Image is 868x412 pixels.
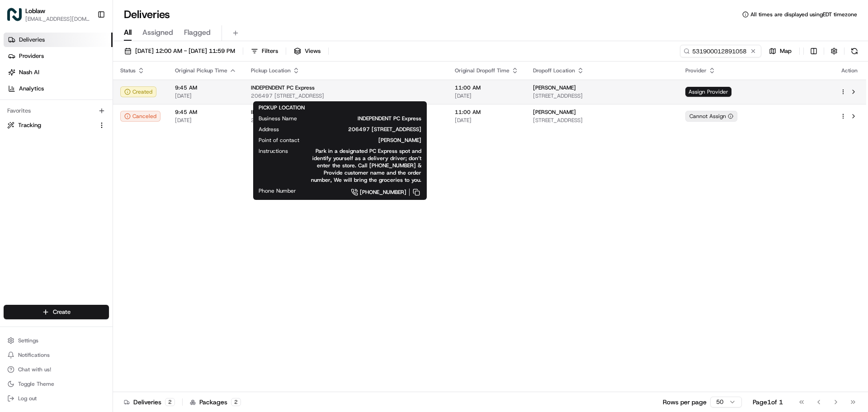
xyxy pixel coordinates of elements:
[175,84,236,91] span: 9:45 AM
[24,58,149,68] input: Clear
[25,6,45,15] button: Loblaw
[311,187,421,197] a: [PHONE_NUMBER]
[90,224,109,231] span: Pylon
[4,33,113,47] a: Deliveries
[685,87,731,97] span: Assign Provider
[9,118,61,125] div: Past conversations
[28,140,76,147] span: Loblaw 12 agents
[41,86,148,95] div: Start new chat
[259,126,279,133] span: Address
[455,92,519,99] span: [DATE]
[753,398,783,407] div: Page 1 of 1
[259,147,288,155] span: Instructions
[7,7,22,22] img: Loblaw
[9,9,27,27] img: Nash
[9,86,25,103] img: 1736555255976-a54dd68f-1ca7-489b-9aae-adbdc363a1c4
[53,308,71,316] span: Create
[19,36,45,44] span: Deliveries
[9,36,165,51] p: Welcome 👋
[165,398,175,406] div: 2
[19,85,44,93] span: Analytics
[124,7,170,22] h1: Deliveries
[840,67,859,74] div: Action
[124,398,175,407] div: Deliveries
[251,67,291,74] span: Pickup Location
[175,92,236,99] span: [DATE]
[175,67,227,74] span: Original Pickup Time
[259,187,296,194] span: Phone Number
[175,109,236,116] span: 9:45 AM
[4,378,109,390] button: Toggle Theme
[314,137,421,144] span: [PERSON_NAME]
[533,117,671,124] span: [STREET_ADDRESS]
[25,15,90,23] button: [EMAIL_ADDRESS][DOMAIN_NAME]
[18,395,37,402] span: Log out
[76,165,80,172] span: •
[4,118,109,133] button: Tracking
[4,65,113,80] a: Nash AI
[251,92,440,99] span: 206497 [STREET_ADDRESS]
[190,398,241,407] div: Packages
[120,67,136,74] span: Status
[251,117,440,124] span: 206497 [STREET_ADDRESS]
[120,86,156,97] button: Created
[7,121,94,129] a: Tracking
[302,147,421,184] span: Park in a designated PC Express spot and identify yourself as a delivery driver; don’t enter the ...
[455,109,519,116] span: 11:00 AM
[680,45,761,57] input: Type to search
[455,117,519,124] span: [DATE]
[533,84,576,91] span: [PERSON_NAME]
[5,199,73,215] a: 📗Knowledge Base
[78,140,81,147] span: •
[4,49,113,63] a: Providers
[262,47,278,55] span: Filters
[142,27,173,38] span: Assigned
[9,132,24,146] img: Loblaw 12 agents
[4,81,113,96] a: Analytics
[455,84,519,91] span: 11:00 AM
[533,92,671,99] span: [STREET_ADDRESS]
[18,202,69,211] span: Knowledge Base
[83,140,108,147] span: 10:49 AM
[360,189,406,196] span: [PHONE_NUMBER]
[533,67,575,74] span: Dropoff Location
[259,137,299,144] span: Point of contact
[9,203,16,210] div: 📗
[685,111,737,122] button: Cannot Assign
[455,67,509,74] span: Original Dropoff Time
[18,351,50,359] span: Notifications
[4,392,109,405] button: Log out
[76,203,84,210] div: 💻
[293,126,421,133] span: 206497 [STREET_ADDRESS]
[73,199,149,215] a: 💻API Documentation
[663,398,707,407] p: Rows per page
[848,45,861,57] button: Refresh
[85,202,145,211] span: API Documentation
[18,121,41,129] span: Tracking
[9,156,24,170] img: Klarizel Pensader
[120,111,160,122] button: Canceled
[231,398,241,406] div: 2
[18,380,54,388] span: Toggle Theme
[311,115,421,122] span: INDEPENDENT PC Express
[18,165,25,172] img: 1736555255976-a54dd68f-1ca7-489b-9aae-adbdc363a1c4
[81,165,104,172] span: 9:56 AM
[259,104,305,111] span: PICKUP LOCATION
[4,305,109,319] button: Create
[750,11,857,18] span: All times are displayed using EDT timezone
[184,27,211,38] span: Flagged
[154,89,165,100] button: Start new chat
[140,116,165,127] button: See all
[135,47,235,55] span: [DATE] 12:00 AM - [DATE] 11:59 PM
[64,224,109,231] a: Powered byPylon
[4,334,109,347] button: Settings
[4,349,109,361] button: Notifications
[120,45,239,57] button: [DATE] 12:00 AM - [DATE] 11:59 PM
[18,337,38,344] span: Settings
[685,67,707,74] span: Provider
[18,366,51,373] span: Chat with us!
